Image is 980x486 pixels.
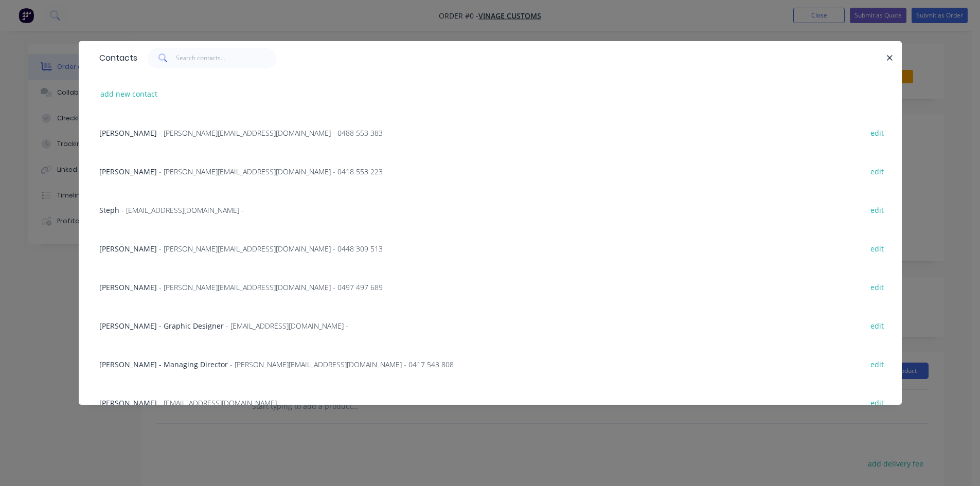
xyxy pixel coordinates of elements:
button: edit [865,357,889,371]
button: edit [865,318,889,332]
button: add new contact [95,87,163,101]
button: edit [865,164,889,178]
button: edit [865,395,889,409]
span: [PERSON_NAME] [99,398,157,408]
span: [PERSON_NAME] - Managing Director [99,359,228,369]
div: Contacts [94,42,137,75]
span: [PERSON_NAME] [99,128,157,138]
span: Steph [99,205,119,215]
button: edit [865,241,889,255]
span: [PERSON_NAME] - Graphic Designer [99,321,224,331]
span: - [PERSON_NAME][EMAIL_ADDRESS][DOMAIN_NAME] - 0488 553 383 [159,128,383,138]
span: [PERSON_NAME] [99,167,157,176]
span: - [PERSON_NAME][EMAIL_ADDRESS][DOMAIN_NAME] - 0497 497 689 [159,282,383,292]
button: edit [865,125,889,139]
span: - [PERSON_NAME][EMAIL_ADDRESS][DOMAIN_NAME] - 0418 553 223 [159,167,383,176]
span: - [EMAIL_ADDRESS][DOMAIN_NAME] - [159,398,281,408]
span: [PERSON_NAME] [99,244,157,254]
span: - [PERSON_NAME][EMAIL_ADDRESS][DOMAIN_NAME] - 0417 543 808 [230,359,454,369]
button: edit [865,203,889,217]
span: - [PERSON_NAME][EMAIL_ADDRESS][DOMAIN_NAME] - 0448 309 513 [159,244,383,254]
span: - [EMAIL_ADDRESS][DOMAIN_NAME] - [226,321,348,331]
span: - [EMAIL_ADDRESS][DOMAIN_NAME] - [121,205,244,215]
input: Search contacts... [176,48,276,68]
button: edit [865,280,889,294]
span: [PERSON_NAME] [99,282,157,292]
